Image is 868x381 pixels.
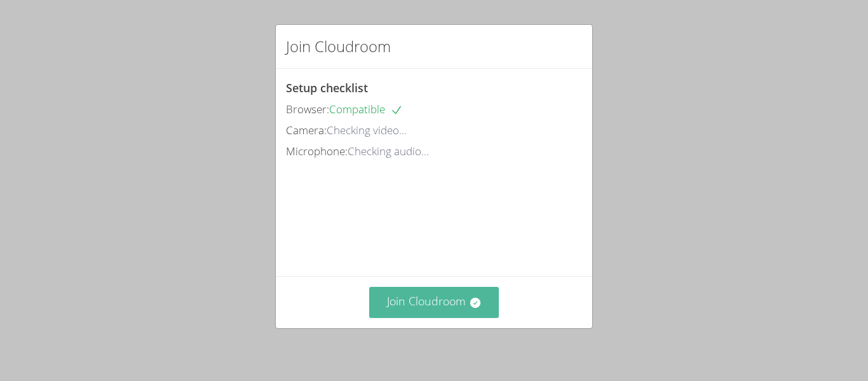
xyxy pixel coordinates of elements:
h2: Join Cloudroom [286,35,391,58]
span: Microphone: [286,144,348,158]
span: Setup checklist [286,80,368,95]
button: Join Cloudroom [369,287,499,318]
span: Browser: [286,102,329,116]
span: Compatible [329,102,403,116]
span: Checking video... [327,123,407,137]
span: Checking audio... [348,144,429,158]
span: Camera: [286,123,327,137]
